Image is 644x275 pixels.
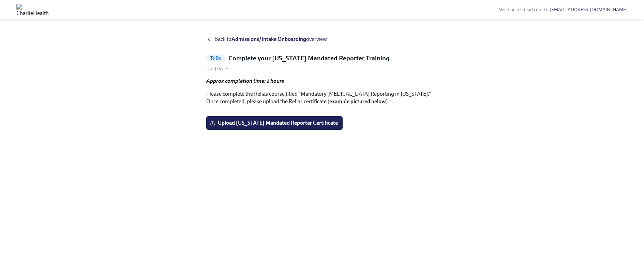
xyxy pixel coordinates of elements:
span: Friday, October 17th 2025, 10:00 am [206,66,230,72]
strong: Approx completion time: 2 hours [206,78,284,84]
strong: Admissions/Intake Onboarding [231,36,306,42]
span: Back to overview [214,35,327,43]
a: Back toAdmissions/Intake Onboardingoverview [206,35,438,43]
label: Upload [US_STATE] Mandated Reporter Certificate [206,116,343,130]
strong: example pictured below [329,98,386,105]
h5: Complete your [US_STATE] Mandated Reporter Training [228,54,390,63]
span: Need help? Reach out to [498,7,628,13]
a: [EMAIL_ADDRESS][DOMAIN_NAME] [550,7,628,13]
span: Upload [US_STATE] Mandated Reporter Certificate [211,120,338,126]
p: Please complete the Relias course titled "Mandatory [MEDICAL_DATA] Reporting in [US_STATE]." Once... [206,90,438,105]
span: To Do [206,56,226,61]
img: CharlieHealth [16,4,49,15]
